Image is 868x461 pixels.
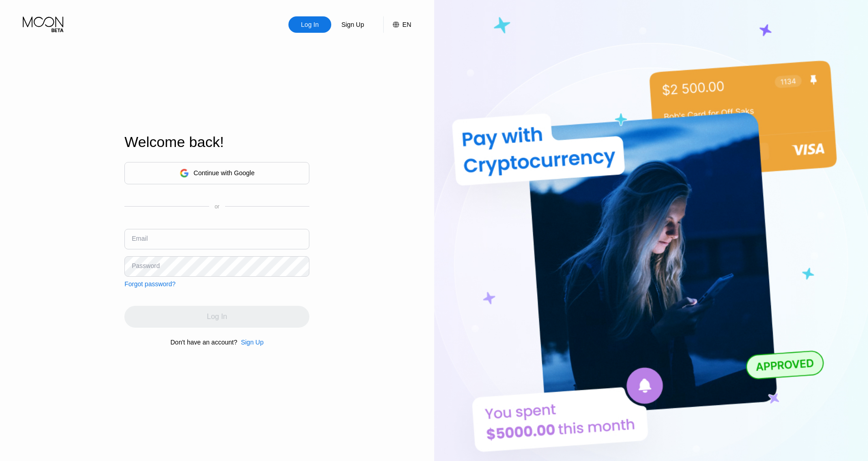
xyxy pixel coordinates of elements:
[288,16,331,33] div: Log In
[124,280,175,288] div: Forgot password?
[215,203,220,210] div: or
[383,16,411,33] div: EN
[132,262,159,269] div: Password
[124,134,309,151] div: Welcome back!
[124,162,309,184] div: Continue with Google
[237,339,264,346] div: Sign Up
[194,169,255,177] div: Continue with Google
[132,235,148,242] div: Email
[402,21,411,28] div: EN
[241,339,264,346] div: Sign Up
[300,20,320,29] div: Log In
[170,339,237,346] div: Don't have an account?
[340,20,365,29] div: Sign Up
[331,16,374,33] div: Sign Up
